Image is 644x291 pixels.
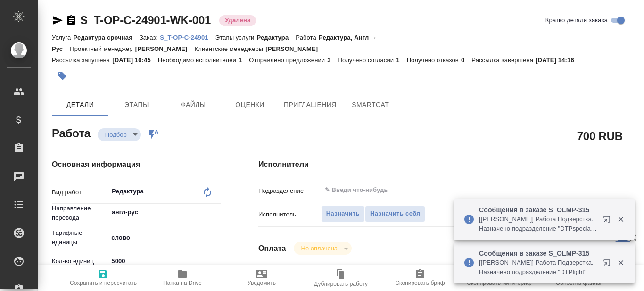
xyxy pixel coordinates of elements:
span: Сохранить и пересчитать [70,280,137,286]
span: Назначить себя [370,208,420,219]
span: Кратко детали заказа [545,16,608,25]
p: Отправлено предложений [249,57,327,64]
button: Не оплачена [298,244,340,252]
p: Получено отказов [407,57,461,64]
p: 3 [327,57,338,64]
p: Получено согласий [338,57,396,64]
span: SmartCat [348,99,393,111]
h2: 700 RUB [577,128,623,144]
button: Скопировать ссылку [66,15,77,26]
p: 0 [461,57,471,64]
button: Открыть в новой вкладке [597,210,620,233]
p: Редактура [257,34,296,41]
p: [[PERSON_NAME]] Работа Подверстка. Назначено подразделение "DTPspecialists" [479,215,597,233]
span: Уведомить [248,280,276,286]
span: Скопировать бриф [395,280,445,286]
span: Оценки [227,99,272,111]
p: S_T-OP-C-24901 [160,34,215,41]
p: Рассылка запущена [52,57,112,64]
div: Подбор [294,242,352,255]
button: Open [597,189,599,191]
p: 1 [239,57,249,64]
button: Сохранить и пересчитать [64,265,143,291]
button: Добавить тэг [52,66,73,86]
p: [PERSON_NAME] [265,45,325,52]
span: Этапы [114,99,159,111]
button: Дублировать работу [301,265,380,291]
span: Назначить [326,208,360,219]
p: 1 [396,57,406,64]
p: Клиентские менеджеры [195,45,266,52]
p: Необходимо исполнителей [158,57,239,64]
p: Удалена [225,16,250,25]
p: [PERSON_NAME] [135,45,195,52]
button: Уведомить [222,265,301,291]
button: Открыть в новой вкладке [597,253,620,276]
p: Проектный менеджер [70,45,135,52]
span: Детали [58,99,103,111]
p: Сообщения в заказе S_OLMP-315 [479,249,597,258]
span: Приглашения [284,99,337,111]
p: Этапы услуги [215,34,257,41]
p: Кол-во единиц [52,257,108,266]
p: Направление перевода [52,204,108,223]
p: Сообщения в заказе S_OLMP-315 [479,205,597,215]
button: Папка на Drive [143,265,222,291]
h2: Работа [52,124,91,141]
p: [DATE] 16:45 [112,57,158,64]
span: Файлы [171,99,216,111]
button: Назначить себя [365,206,425,222]
div: слово [108,230,221,246]
p: Редактура срочная [73,34,139,41]
button: Подбор [102,131,130,139]
p: Работа [296,34,319,41]
button: Назначить [321,206,365,222]
input: ✎ Введи что-нибудь [324,184,568,196]
a: S_T-OP-C-24901 [160,33,215,41]
p: Вид работ [52,188,108,197]
span: Папка на Drive [163,280,202,286]
h4: Исполнители [258,159,634,170]
button: Закрыть [611,258,630,267]
button: Скопировать бриф [380,265,460,291]
h4: Основная информация [52,159,221,170]
p: Услуга [52,34,73,41]
p: Подразделение [258,186,321,196]
p: Рассылка завершена [471,57,536,64]
h4: Оплата [258,243,286,254]
p: [[PERSON_NAME]] Работа Подверстка. Назначено подразделение "DTPlight" [479,258,597,277]
p: [DATE] 14:16 [536,57,581,64]
span: Дублировать работу [314,281,368,287]
p: Заказ: [140,34,160,41]
button: Open [215,211,217,213]
p: Исполнитель [258,210,321,219]
p: Тарифные единицы [52,228,108,247]
a: S_T-OP-C-24901-WK-001 [80,14,211,26]
div: Подбор [98,128,141,141]
button: Скопировать ссылку для ЯМессенджера [52,15,63,26]
button: Закрыть [611,215,630,224]
input: ✎ Введи что-нибудь [108,254,221,268]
